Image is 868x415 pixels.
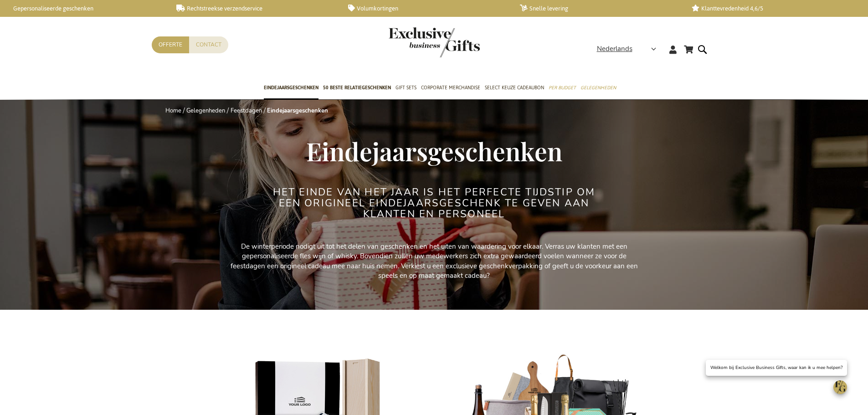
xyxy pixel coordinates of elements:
a: Klanttevredenheid 4,6/5 [692,5,849,12]
img: Exclusive Business gifts logo [389,27,480,57]
span: Nederlands [597,44,632,54]
span: Gift Sets [395,83,416,92]
a: Gelegenheden [186,107,225,115]
a: Contact [189,36,228,53]
h2: Het einde van het jaar is het perfecte tijdstip om een origineel eindejaarsgeschenk te geven aan ... [263,187,605,220]
span: Select Keuze Cadeaubon [485,83,544,92]
span: Eindejaarsgeschenken [264,83,318,92]
a: Volumkortingen [348,5,505,12]
a: store logo [389,27,434,57]
div: Nederlands [597,44,662,54]
a: Home [165,107,181,115]
span: 50 beste relatiegeschenken [323,83,391,92]
strong: Eindejaarsgeschenken [267,107,328,115]
a: Feestdagen [231,107,262,115]
a: Rechtstreekse verzendservice [176,5,334,12]
a: Snelle levering [520,5,677,12]
span: Corporate Merchandise [421,83,480,92]
span: Eindejaarsgeschenken [306,134,562,168]
a: Offerte [152,36,189,53]
p: De winterperiode nodigt uit tot het delen van geschenken en het uiten van waardering voor elkaar.... [229,242,639,281]
a: Gepersonaliseerde geschenken [5,5,162,12]
span: Per Budget [549,83,576,92]
span: Gelegenheden [580,83,616,92]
